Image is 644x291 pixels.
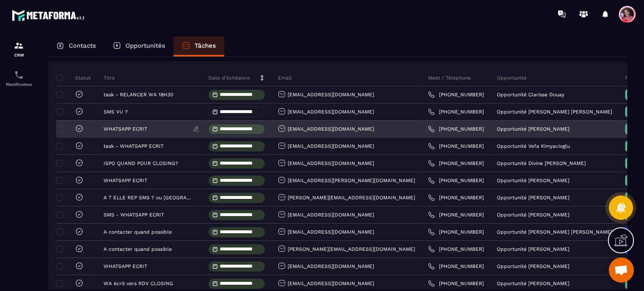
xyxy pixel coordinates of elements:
[104,109,128,115] p: SMS VU ?
[428,229,484,235] a: [PHONE_NUMBER]
[125,42,165,49] p: Opportunités
[58,75,91,81] p: Statut
[104,36,174,57] a: Opportunités
[104,126,147,132] p: WHATSAPP ECRIT
[428,177,484,184] a: [PHONE_NUMBER]
[104,75,115,81] p: Titre
[497,160,586,166] p: Opportunité Divine [PERSON_NAME]
[497,75,527,81] p: Opportunité
[428,194,484,201] a: [PHONE_NUMBER]
[428,263,484,270] a: [PHONE_NUMBER]
[625,75,639,81] p: Phase
[104,92,173,98] p: task - RELANCER WA 18H30
[104,143,164,149] p: task - WHATSAPP ECRIT
[428,246,484,252] a: [PHONE_NUMBER]
[2,53,36,57] p: CRM
[104,160,178,166] p: ISPO QUAND POUR CLOSING?
[497,212,569,218] p: Opportunité [PERSON_NAME]
[104,246,172,252] p: A contacter quand possible
[497,195,569,201] p: Opportunité [PERSON_NAME]
[428,91,484,98] a: [PHONE_NUMBER]
[428,75,471,81] p: Meet / Téléphone
[609,258,634,283] div: Ouvrir le chat
[497,229,612,235] p: Opportunité [PERSON_NAME] [PERSON_NAME]
[208,75,250,81] p: Date d’échéance
[2,64,36,93] a: schedulerschedulerPlanificateur
[428,126,484,132] a: [PHONE_NUMBER]
[104,263,147,269] p: WHATSAPP ECRIT
[104,281,173,286] p: WA écrit vers RDV CLOSING
[428,280,484,287] a: [PHONE_NUMBER]
[497,246,569,252] p: Opportunité [PERSON_NAME]
[428,160,484,167] a: [PHONE_NUMBER]
[497,178,569,183] p: Opportunité [PERSON_NAME]
[69,42,96,49] p: Contacts
[12,8,87,23] img: logo
[497,143,570,149] p: Opportunité Vefa Kimyacioglu
[278,75,292,81] p: Email
[104,195,193,201] p: A T ELLE REP SMS ? ou [GEOGRAPHIC_DATA]?
[428,108,484,115] a: [PHONE_NUMBER]
[14,41,24,51] img: formation
[104,212,164,218] p: SMS - WHATSAPP ECRIT
[104,178,147,183] p: WHATSAPP ECRIT
[428,211,484,218] a: [PHONE_NUMBER]
[174,36,224,57] a: Tâches
[2,34,36,64] a: formationformationCRM
[497,126,569,132] p: Opportunité [PERSON_NAME]
[14,70,24,80] img: scheduler
[497,281,569,286] p: Opportunité [PERSON_NAME]
[104,229,172,235] p: A contacter quand possible
[497,263,569,269] p: Opportunité [PERSON_NAME]
[497,92,564,98] p: Opportunité Clarisse Douay
[497,109,612,115] p: Opportunité [PERSON_NAME] [PERSON_NAME]
[195,42,216,49] p: Tâches
[48,36,104,57] a: Contacts
[2,82,36,87] p: Planificateur
[428,143,484,149] a: [PHONE_NUMBER]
